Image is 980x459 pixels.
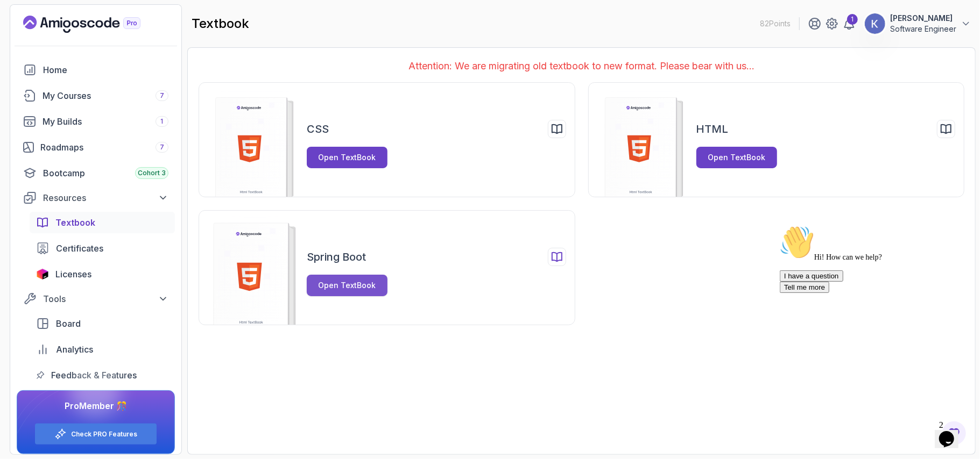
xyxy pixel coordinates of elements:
h2: HTML [696,121,729,137]
span: 1 [161,117,164,126]
h2: CSS [307,121,329,137]
div: Open TextBook [319,280,376,291]
a: licenses [30,263,175,285]
a: 1 [843,17,856,30]
span: Textbook [55,216,95,229]
span: Feedback & Features [51,369,137,382]
span: Certificates [56,242,103,255]
div: 👋Hi! How can we help?I have a questionTell me more [4,4,198,72]
div: Tools [43,292,168,305]
a: Landing page [23,16,165,33]
div: Open TextBook [708,152,765,163]
div: Bootcamp [43,167,168,180]
button: Open TextBook [307,147,387,168]
span: 7 [160,143,164,152]
a: bootcamp [17,162,175,184]
button: Check PRO Features [34,423,157,445]
h2: Spring Boot [307,249,366,264]
button: user profile image[PERSON_NAME]Software Engineer [864,13,971,34]
a: courses [17,85,175,106]
div: My Builds [43,115,168,128]
a: roadmaps [17,137,175,158]
a: Check PRO Features [71,430,137,439]
a: home [17,59,175,81]
button: Open TextBook [307,275,387,296]
a: analytics [30,339,175,360]
p: Attention: We are migrating old textbook to new format. Please bear with us... [199,59,964,74]
button: Resources [17,188,175,207]
span: Cohort 3 [138,169,166,177]
a: board [30,313,175,334]
span: 7 [160,91,164,100]
a: textbook [30,212,175,233]
div: Roadmaps [40,141,168,154]
a: builds [17,111,175,132]
p: 82 Points [760,18,791,29]
div: My Courses [43,89,168,102]
div: 1 [847,14,858,25]
p: Software Engineer [890,24,956,34]
img: jetbrains icon [36,269,49,279]
span: Hi! How can we help? [4,32,107,40]
button: Tell me more [4,61,54,72]
iframe: chat widget [775,221,969,411]
img: :wave: [4,4,39,39]
span: Analytics [56,343,93,356]
span: Licenses [55,268,91,281]
h2: textbook [192,15,249,32]
div: Resources [43,191,168,204]
button: I have a question [4,49,68,61]
iframe: chat widget [935,416,969,448]
a: feedback [30,364,175,386]
a: certificates [30,238,175,259]
div: Home [43,63,168,76]
button: Tools [17,289,175,309]
p: [PERSON_NAME] [890,13,956,24]
span: Board [56,317,81,330]
button: Open TextBook [696,147,777,168]
img: user profile image [865,13,885,34]
div: Open TextBook [319,152,376,163]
